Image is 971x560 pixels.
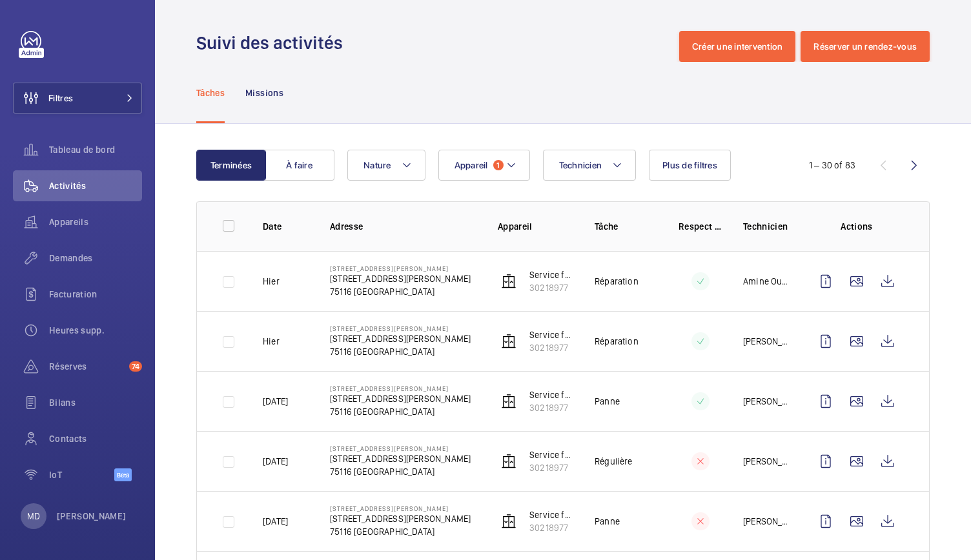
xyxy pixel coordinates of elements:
img: elevator.svg [501,274,516,289]
p: MD [27,510,40,523]
p: Réparation [595,335,639,348]
button: Créer une intervention [679,31,796,62]
img: elevator.svg [501,454,516,469]
button: Filtres [13,83,142,114]
p: Régulière [595,455,633,468]
p: Service fond gauche [529,388,574,401]
img: elevator.svg [501,514,516,529]
p: [DATE] [263,455,288,468]
span: Heures supp. [49,324,142,337]
p: Amine Ourchid [743,275,790,288]
img: elevator.svg [501,394,516,409]
h1: Suivi des activités [196,31,351,55]
span: Contacts [49,432,142,445]
p: [PERSON_NAME] [743,455,790,468]
p: [DATE] [263,395,288,408]
span: Technicien [559,160,602,170]
button: Appareil1 [438,150,530,181]
span: Tableau de bord [49,143,142,156]
p: [STREET_ADDRESS][PERSON_NAME] [330,512,471,525]
p: 30218977 [529,401,574,414]
p: Panne [595,395,620,408]
p: [STREET_ADDRESS][PERSON_NAME] [330,392,471,405]
p: [STREET_ADDRESS][PERSON_NAME] [330,332,471,345]
span: Facturation [49,288,142,301]
p: Date [263,220,309,233]
button: Technicien [543,150,637,181]
div: 1 – 30 of 83 [809,159,855,172]
p: 30218977 [529,461,574,474]
p: Technicien [743,220,790,233]
span: Appareils [49,215,142,228]
p: Hier [263,275,280,288]
p: Panne [595,515,620,528]
span: Beta [114,468,132,481]
span: Nature [363,160,391,170]
span: Demandes [49,252,142,265]
p: 75116 [GEOGRAPHIC_DATA] [330,285,471,298]
p: 75116 [GEOGRAPHIC_DATA] [330,345,471,358]
img: elevator.svg [501,334,516,349]
p: 75116 [GEOGRAPHIC_DATA] [330,465,471,478]
span: 1 [493,160,504,170]
button: Nature [347,150,425,181]
button: Réserver un rendez-vous [801,31,930,62]
p: [DATE] [263,515,288,528]
p: 75116 [GEOGRAPHIC_DATA] [330,405,471,418]
p: [STREET_ADDRESS][PERSON_NAME] [330,445,471,452]
p: Tâche [595,220,658,233]
span: Filtres [48,92,73,105]
p: [PERSON_NAME] [743,335,790,348]
button: Plus de filtres [649,150,731,181]
p: [STREET_ADDRESS][PERSON_NAME] [330,505,471,512]
p: 30218977 [529,521,574,534]
p: Réparation [595,275,639,288]
p: [STREET_ADDRESS][PERSON_NAME] [330,272,471,285]
p: [STREET_ADDRESS][PERSON_NAME] [330,385,471,392]
span: Réserves [49,360,124,373]
p: Service fond gauche [529,448,574,461]
p: [STREET_ADDRESS][PERSON_NAME] [330,265,471,272]
p: Missions [245,86,283,99]
p: Respect délai [679,220,722,233]
p: [STREET_ADDRESS][PERSON_NAME] [330,325,471,332]
p: Appareil [498,220,574,233]
p: Hier [263,335,280,348]
p: [PERSON_NAME] [57,510,127,523]
p: Tâches [196,86,225,99]
span: Activités [49,179,142,192]
button: À faire [265,150,334,181]
span: Appareil [455,160,488,170]
p: 30218977 [529,341,574,354]
p: Service fond gauche [529,508,574,521]
button: Terminées [196,150,266,181]
span: Plus de filtres [662,160,717,170]
p: [STREET_ADDRESS][PERSON_NAME] [330,452,471,465]
p: 30218977 [529,281,574,294]
p: [PERSON_NAME] [743,515,790,528]
p: 75116 [GEOGRAPHIC_DATA] [330,525,471,538]
p: Actions [810,220,903,233]
p: Service fond gauche [529,328,574,341]
span: IoT [49,468,114,481]
p: Service fond gauche [529,268,574,281]
span: 74 [129,361,142,372]
span: Bilans [49,396,142,409]
p: [PERSON_NAME] [743,395,790,408]
p: Adresse [330,220,477,233]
